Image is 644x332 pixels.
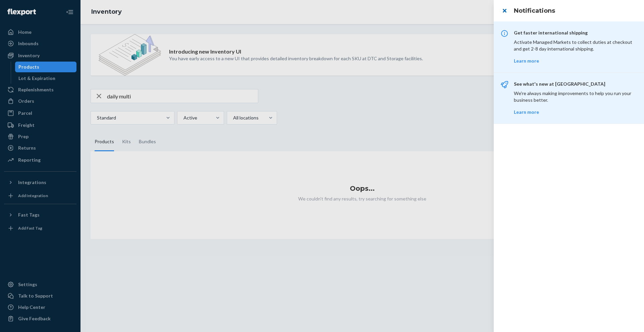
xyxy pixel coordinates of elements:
[498,4,511,17] button: close
[514,6,636,15] h3: Notifications
[514,58,539,64] a: Learn more
[514,109,539,115] a: Learn more
[16,5,30,11] span: Chat
[514,29,636,36] p: Get faster international shipping
[514,39,636,52] p: Activate Managed Markets to collect duties at checkout and get 2-8 day international shipping.
[514,81,636,87] p: See what's new at [GEOGRAPHIC_DATA]
[514,90,636,103] p: We're always making improvements to help you run your business better.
